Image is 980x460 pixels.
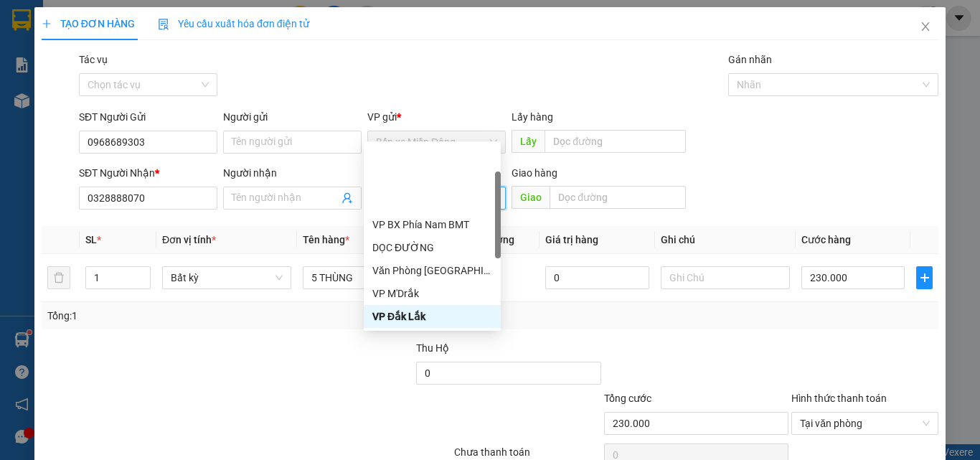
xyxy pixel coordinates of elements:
div: SĐT Người Gửi [79,109,217,125]
span: Tổng cước [604,393,651,404]
div: VP M'Drắk [364,282,501,305]
span: Yêu cầu xuất hóa đơn điện tử [158,18,309,29]
span: Tên hàng [303,234,349,245]
span: Giao hàng [512,167,557,179]
span: plus [42,19,52,29]
th: Ghi chú [655,226,796,254]
div: VP M'Drắk [372,286,492,301]
label: Gán nhãn [728,54,772,65]
span: SL [85,234,97,245]
label: Tác vụ [79,54,108,65]
span: Giao [512,186,550,209]
img: icon [158,19,169,30]
span: TẠO ĐƠN HÀNG [42,18,135,29]
input: VD: Bàn, Ghế [303,266,432,289]
div: Tên hàng: 1 THÙNG XỐP ( : 1 ) [12,7,203,43]
div: [DATE] 10:21 [102,88,203,105]
div: [PERSON_NAME] [102,105,203,120]
span: Thu Hộ [416,342,449,354]
span: Bất kỳ [171,267,283,288]
input: Dọc đường [550,186,686,209]
span: Đơn vị tính [162,234,216,245]
div: Tổng: 1 [47,308,380,324]
span: plus [917,272,932,283]
div: Người nhận [223,165,362,181]
div: SĐT Người Nhận [79,165,217,181]
div: Người gửi [223,109,362,125]
span: Lấy [512,130,545,153]
span: user-add [341,192,353,204]
span: Cước hàng [801,234,851,245]
div: DỌC ĐƯỜNG [364,236,501,259]
span: Tại văn phòng [800,413,930,434]
div: VP Đắk Lắk [364,305,501,328]
div: DỌC ĐƯỜNG [372,240,492,255]
span: close [920,21,931,32]
input: Dọc đường [545,130,686,153]
div: VP BX Phía Nam BMT [372,217,492,233]
input: 0 [545,266,649,289]
div: MĐ1508250003 [102,53,203,88]
button: Close [905,7,946,47]
button: plus [916,266,933,289]
div: VP BX Phía Nam BMT [364,213,501,236]
span: Bến xe Miền Đông [376,131,497,153]
span: SL [52,24,71,44]
button: delete [47,266,70,289]
label: Hình thức thanh toán [791,393,887,404]
input: Ghi Chú [661,266,790,289]
div: Văn Phòng Tân Phú [364,259,501,282]
span: Lấy hàng [512,111,553,123]
div: VP Đắk Lắk [372,309,492,324]
span: Giá trị hàng [545,234,598,245]
div: Văn Phòng [GEOGRAPHIC_DATA] [372,263,492,278]
div: VP gửi [367,109,506,125]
